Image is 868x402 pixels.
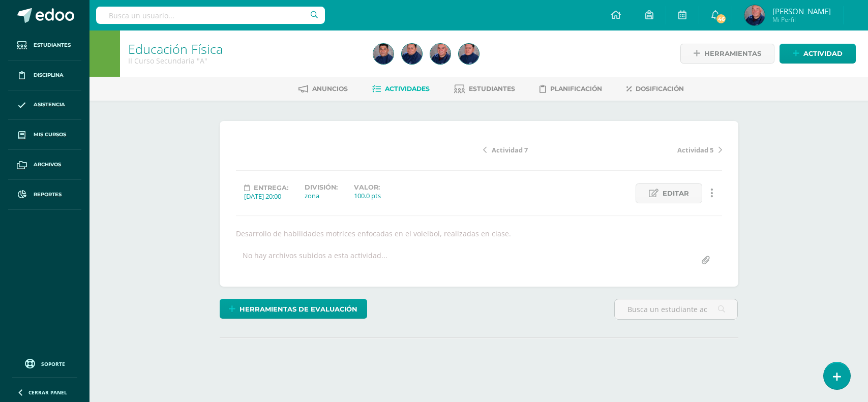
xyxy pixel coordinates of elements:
div: Desarrollo de habilidades motrices enfocadas en el voleibol, realizadas en clase. [232,229,726,238]
span: 46 [715,13,727,24]
a: Herramientas de evaluación [220,299,367,319]
div: zona [305,191,338,200]
a: Reportes [8,180,81,210]
a: Mis cursos [8,120,81,150]
a: Estudiantes [8,30,81,60]
a: Actividad [780,44,856,64]
div: [DATE] 20:00 [244,192,288,201]
a: Disciplina [8,60,81,90]
a: Actividades [372,81,430,97]
span: Cerrar panel [28,389,67,396]
span: Actividad 7 [492,145,528,154]
span: Entrega: [254,184,288,192]
span: Estudiantes [469,85,515,92]
h1: Educación Física [128,42,361,56]
label: Valor: [354,183,381,191]
span: Mi Perfil [772,15,831,24]
a: Asistencia [8,90,81,120]
img: 37cea8b1c8c5f1914d6d055b3bfd190f.png [459,44,479,64]
span: Soporte [41,360,65,367]
span: Asistencia [34,101,65,109]
input: Busca un estudiante aquí... [615,299,737,319]
div: 100.0 pts [354,191,381,200]
a: Anuncios [298,81,348,97]
img: 5300cef466ecbb4fd513dec8d12c4b23.png [744,5,765,25]
span: Herramientas de evaluación [240,300,357,319]
span: Archivos [34,161,61,169]
span: Disciplina [34,71,64,79]
a: Soporte [12,356,77,370]
span: Herramientas [704,44,761,63]
a: Dosificación [626,81,684,97]
a: Educación Física [128,40,223,57]
a: Archivos [8,150,81,180]
span: Editar [663,184,689,203]
span: Planificación [550,85,602,92]
div: II Curso Secundaria 'A' [128,56,361,66]
a: Planificación [540,81,602,97]
span: Actividad [803,44,843,63]
a: Estudiantes [454,81,515,97]
div: No hay archivos subidos a esta actividad... [243,251,387,270]
img: ce600a27a9bd3a5bb764cf9e59a5973c.png [402,44,422,64]
img: 525c8a1cebf53947ed4c1d328e227f29.png [373,44,394,64]
span: Actividades [385,85,430,92]
span: Actividad 5 [677,145,713,154]
span: Estudiantes [34,41,71,49]
input: Busca un usuario... [96,7,325,24]
img: 5300cef466ecbb4fd513dec8d12c4b23.png [430,44,451,64]
span: Mis cursos [34,131,66,139]
span: Anuncios [312,85,348,92]
a: Actividad 7 [483,144,603,154]
span: Reportes [34,191,62,199]
a: Actividad 5 [603,144,722,154]
a: Herramientas [680,44,774,64]
span: Dosificación [636,85,684,92]
label: División: [305,183,338,191]
span: [PERSON_NAME] [772,6,831,16]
